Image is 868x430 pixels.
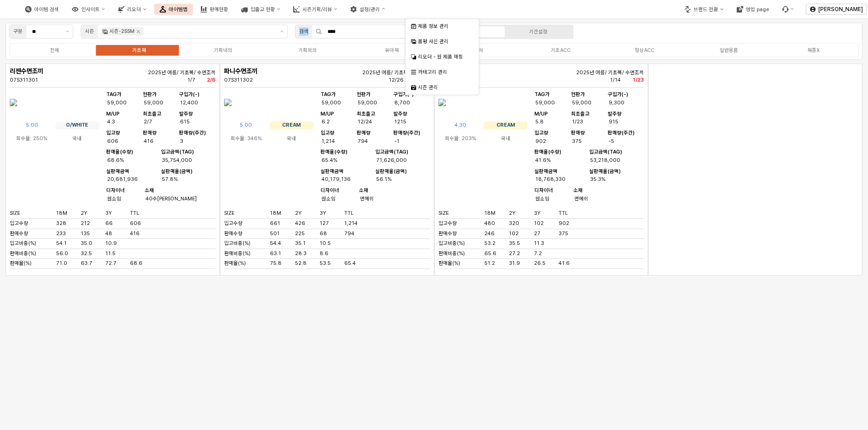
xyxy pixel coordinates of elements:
[62,25,73,38] button: 제안 사항 표시
[34,6,59,13] div: 아이템 검색
[771,46,855,54] label: 복종X
[181,46,265,54] label: 기획내의
[236,4,286,15] button: 입출고 현황
[418,84,468,91] div: 시즌 관리
[679,4,729,15] button: 브랜드 전환
[418,53,468,60] div: 리오더 - 원 제품 매칭
[635,47,655,53] div: 정상ACC
[66,4,110,15] button: 인사이트
[302,6,332,13] div: 시즌기획/리뷰
[418,23,468,30] div: 제품 정보 관리
[195,4,234,15] button: 판매현황
[169,6,187,13] div: 아이템맵
[818,6,863,13] p: [PERSON_NAME]
[506,28,570,36] label: 기간설정
[210,6,228,13] div: 판매현황
[112,4,152,15] button: 리오더
[109,27,135,36] div: 시즌-25SM
[350,46,434,54] label: 유아복
[746,6,769,13] div: 영업 page
[214,47,232,53] div: 기획내의
[345,4,391,15] button: 설정/관리
[551,47,571,53] div: 기초ACC
[405,19,479,95] div: Select an option
[81,6,100,13] div: 인사이트
[251,6,275,13] div: 입출고 현황
[127,6,141,13] div: 리오더
[276,25,287,38] button: 제안 사항 표시
[13,46,97,54] label: 전체
[807,47,820,53] div: 복종X
[19,4,64,15] button: 아이템 검색
[132,47,146,53] div: 기초복
[265,46,350,54] label: 기획외의
[603,46,687,54] label: 정상ACC
[13,27,23,36] div: 구분
[360,6,380,13] div: 설정/관리
[687,46,772,54] label: 일반용품
[777,4,799,15] div: Menu item 6
[50,47,59,53] div: 전체
[731,4,775,15] button: 영업 page
[85,27,94,36] div: 시즌
[288,4,343,15] button: 시즌기획/리뷰
[720,47,738,53] div: 일반용품
[694,6,718,13] div: 브랜드 전환
[518,46,603,54] label: 기초ACC
[154,4,193,15] button: 아이템맵
[299,27,309,36] div: 검색
[418,69,468,76] div: 카테고리 관리
[385,47,399,53] div: 유아복
[136,30,140,33] div: Remove 시즌-25SM
[806,4,867,15] button: [PERSON_NAME]
[418,38,468,45] div: 품평 사진 관리
[298,47,317,53] div: 기획외의
[97,46,181,54] label: 기초복
[529,29,547,35] div: 기간설정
